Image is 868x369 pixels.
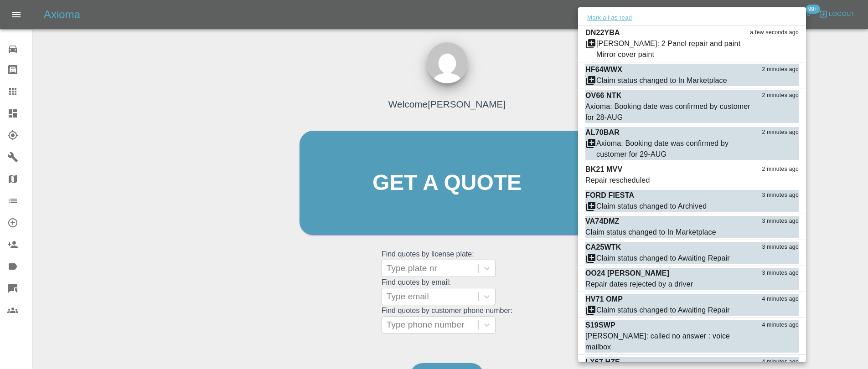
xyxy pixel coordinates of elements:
[585,27,620,38] p: DN22YBA
[762,269,799,278] span: 3 minutes ago
[585,13,634,23] button: Mark all as read
[585,227,716,238] div: Claim status changed to In Marketplace
[762,217,799,226] span: 3 minutes ago
[762,65,799,74] span: 2 minutes ago
[585,242,621,253] p: CA25WTK
[585,190,634,201] p: FORD FIESTA
[585,64,622,75] p: HF64WWX
[585,216,620,227] p: VA74DMZ
[762,91,799,100] span: 2 minutes ago
[596,38,753,60] div: [PERSON_NAME]: 2 Panel repair and paint Mirror cover paint
[762,128,799,137] span: 2 minutes ago
[750,28,799,37] span: a few seconds ago
[596,138,753,160] div: Axioma: Booking date was confirmed by customer for 29-AUG
[585,279,693,290] div: Repair dates rejected by a driver
[762,243,799,252] span: 3 minutes ago
[596,253,730,264] div: Claim status changed to Awaiting Repair
[585,90,621,101] p: OV66 NTK
[585,175,650,186] div: Repair rescheduled
[762,191,799,200] span: 3 minutes ago
[585,357,620,368] p: LX67 HZE
[585,127,620,138] p: AL70BAR
[762,165,799,174] span: 2 minutes ago
[585,164,622,175] p: BK21 MVV
[585,294,623,305] p: HV71 OMP
[762,321,799,330] span: 4 minutes ago
[762,358,799,367] span: 4 minutes ago
[585,320,615,331] p: S19SWP
[596,75,727,86] div: Claim status changed to In Marketplace
[585,268,669,279] p: OO24 [PERSON_NAME]
[596,305,730,316] div: Claim status changed to Awaiting Repair
[596,201,707,212] div: Claim status changed to Archived
[585,331,753,353] div: [PERSON_NAME]: called no answer : voice mailbox
[762,295,799,304] span: 4 minutes ago
[585,101,753,123] div: Axioma: Booking date was confirmed by customer for 28-AUG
